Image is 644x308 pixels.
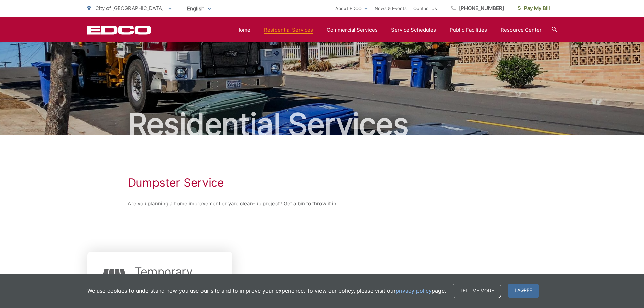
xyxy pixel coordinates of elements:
a: About EDCO [335,4,368,13]
h2: Residential Services [87,108,557,141]
h1: Dumpster Service [128,176,517,189]
a: Home [236,26,251,34]
span: Pay My Bill [518,4,550,13]
a: Commercial Services [327,26,378,34]
span: City of [GEOGRAPHIC_DATA] [95,5,164,11]
a: Public Facilities [450,26,487,34]
a: EDCD logo. Return to the homepage. [87,25,151,35]
a: Service Schedules [391,26,436,34]
span: English [182,3,216,15]
a: Residential Services [264,26,313,34]
a: Resource Center [501,26,542,34]
p: Are you planning a home improvement or yard clean-up project? Get a bin to throw it in! [128,199,517,208]
a: Tell me more [453,284,501,298]
a: Contact Us [413,4,437,13]
a: privacy policy [396,287,432,295]
a: News & Events [375,4,407,13]
h2: Temporary Dumpster [135,265,219,292]
span: I agree [508,284,539,298]
p: We use cookies to understand how you use our site and to improve your experience. To view our pol... [87,287,446,295]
